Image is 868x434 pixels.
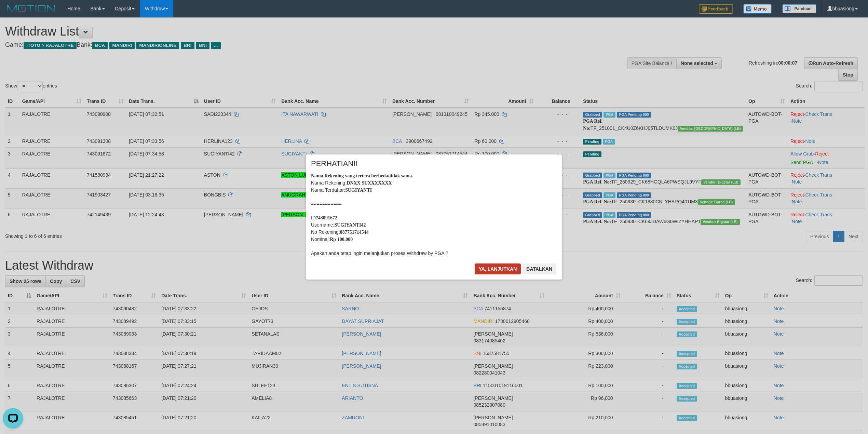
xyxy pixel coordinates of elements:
[3,3,23,23] button: Open LiveChat chat widget
[522,263,556,274] button: Batalkan
[347,180,392,186] b: DNXX SUXXXXXXX
[311,172,557,257] div: Nama Rekening: Nama Terdaftar: =========== ID Username: No Rekening: Nominal: Apakah anda tetap i...
[345,188,372,193] b: SUGIYANTI
[475,263,521,274] button: Ya, lanjutkan
[311,173,413,178] b: Nama Rekening yang tertera berbeda/tidak sama.
[330,237,353,242] b: Rp 100.000
[311,160,358,167] span: PERHATIAN!!
[334,222,366,228] b: SUGIYANTI42
[340,230,369,235] b: 087751714544
[316,215,337,220] b: 743091672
